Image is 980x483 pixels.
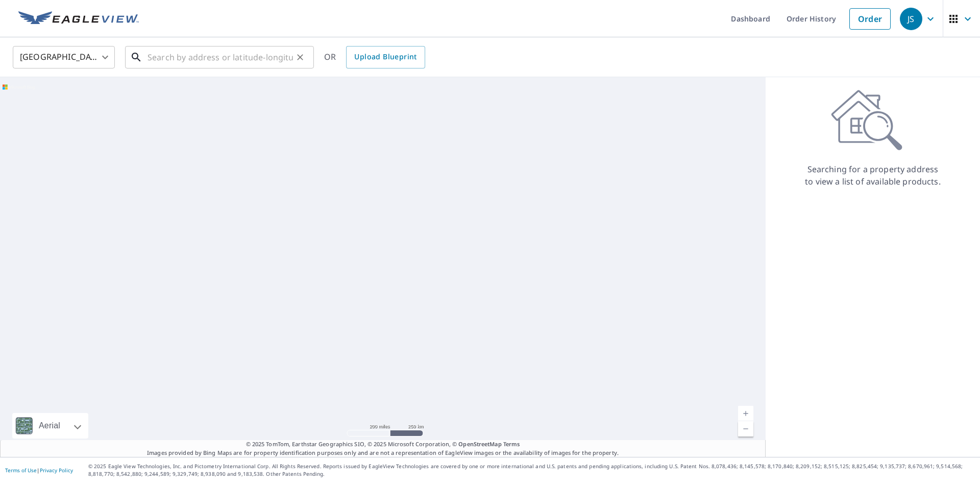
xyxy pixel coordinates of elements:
[354,51,416,63] span: Upload Blueprint
[5,467,73,473] p: |
[36,413,63,439] div: Aerial
[246,440,520,449] span: © 2025 TomTom, Earthstar Geographics SIO, © 2025 Microsoft Corporation, ©
[738,406,753,421] a: Current Level 5, Zoom In
[12,413,88,439] div: Aerial
[40,467,73,474] a: Privacy Policy
[5,467,37,474] a: Terms of Use
[88,463,975,478] p: © 2025 Eagle View Technologies, Inc. and Pictometry International Corp. All Rights Reserved. Repo...
[738,421,753,436] a: Current Level 5, Zoom Out
[804,163,941,188] p: Searching for a property address to view a list of available products.
[346,46,425,68] a: Upload Blueprint
[148,43,293,72] input: Search by address or latitude-longitude
[13,43,115,72] div: [GEOGRAPHIC_DATA]
[324,46,425,68] div: OR
[900,8,922,30] div: JS
[458,440,501,448] a: OpenStreetMap
[293,50,307,64] button: Clear
[849,8,891,30] a: Order
[503,440,520,448] a: Terms
[18,11,139,27] img: EV Logo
